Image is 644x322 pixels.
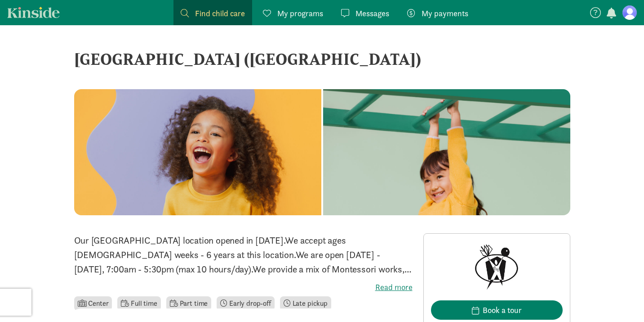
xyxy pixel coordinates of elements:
[483,304,522,316] div: Book a tour
[74,282,413,293] label: Read more
[277,7,323,19] span: My programs
[74,233,413,277] p: Our [GEOGRAPHIC_DATA] location opened in [DATE]. ​ We accept ages [DEMOGRAPHIC_DATA] weeks - 6 ye...
[217,296,275,311] li: Early drop-off
[7,7,60,18] a: Kinside
[472,241,521,290] img: Provider logo
[166,296,211,311] li: Part time
[195,7,245,19] span: Find child care
[355,7,389,19] span: Messages
[422,7,468,19] span: My payments
[280,296,331,311] li: Late pickup
[117,296,160,311] li: Full time
[431,300,563,320] button: Book a tour
[74,47,570,71] div: [GEOGRAPHIC_DATA] ([GEOGRAPHIC_DATA])
[74,296,112,311] li: Center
